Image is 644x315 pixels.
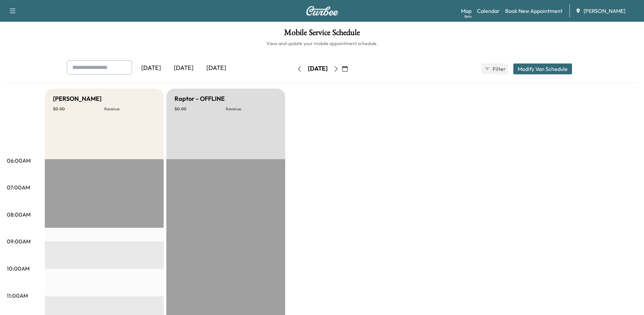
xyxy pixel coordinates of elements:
[7,292,28,300] p: 11:00AM
[7,264,30,273] p: 10:00AM
[461,7,472,15] a: MapBeta
[513,63,572,74] button: Modify Van Schedule
[7,29,637,40] h1: Mobile Service Schedule
[174,106,226,112] p: $ 0.00
[308,64,328,73] div: [DATE]
[584,7,625,15] span: [PERSON_NAME]
[135,60,167,76] div: [DATE]
[306,6,338,16] img: Curbee Logo
[200,60,233,76] div: [DATE]
[174,94,225,104] h5: Raptor - OFFLINE
[505,7,563,15] a: Book New Appointment
[53,106,104,112] p: $ 0.00
[493,65,505,73] span: Filter
[7,40,637,47] h6: View and update your mobile appointment schedule.
[53,94,102,104] h5: [PERSON_NAME]
[226,106,277,112] p: Revenue
[7,237,31,245] p: 09:00AM
[7,156,31,165] p: 06:00AM
[104,106,155,112] p: Revenue
[7,210,31,219] p: 08:00AM
[481,63,508,74] button: Filter
[464,14,472,19] div: Beta
[477,7,500,15] a: Calendar
[167,60,200,76] div: [DATE]
[7,183,30,191] p: 07:00AM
